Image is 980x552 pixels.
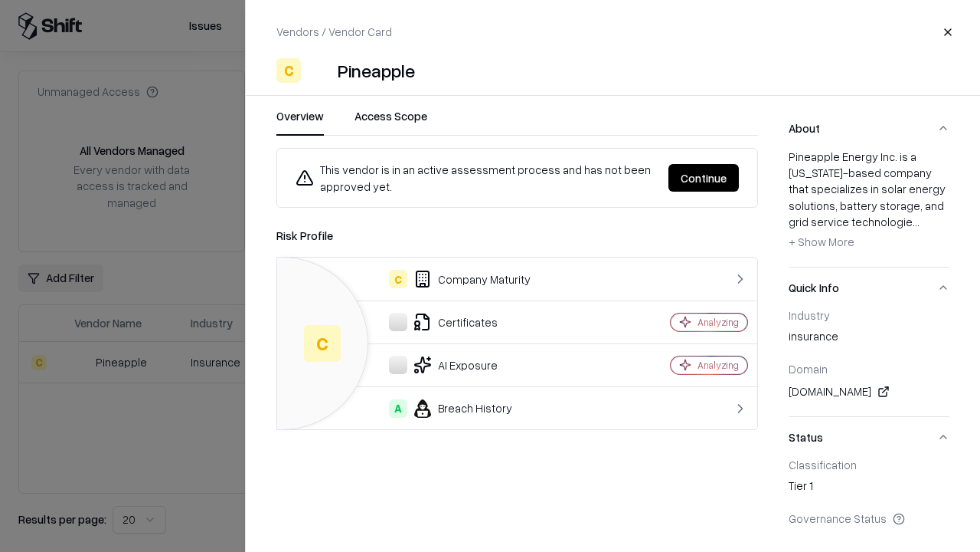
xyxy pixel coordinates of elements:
button: About [789,108,949,149]
div: AI Exposure [289,356,617,374]
div: Analyzing [697,316,739,329]
button: Quick Info [789,268,949,308]
div: Industry [789,308,949,322]
div: Analyzing [697,359,739,372]
img: Pineapple [307,58,332,83]
div: Breach History [289,399,617,418]
div: Tier 1 [789,478,949,499]
div: insurance [789,328,949,350]
div: C [389,270,407,288]
p: Vendors / Vendor Card [276,24,392,40]
button: Overview [276,108,324,136]
button: Status [789,417,949,458]
div: C [304,325,341,362]
div: [DOMAIN_NAME] [789,383,949,401]
div: About [789,149,949,267]
div: Quick Info [789,308,949,416]
span: + Show More [789,235,854,248]
button: + Show More [789,230,854,255]
div: Classification [789,458,949,472]
button: Continue [668,164,739,192]
div: Certificates [289,313,617,331]
button: Access Scope [354,108,427,136]
div: A [389,399,407,418]
div: C [276,58,301,83]
div: This vendor is in an active assessment process and has not been approved yet. [296,161,656,195]
div: Company Maturity [289,270,617,288]
div: Governance Status [789,511,949,525]
div: Domain [789,362,949,376]
div: Pineapple [338,58,415,83]
div: Risk Profile [276,226,758,245]
span: ... [913,215,920,228]
div: Pineapple Energy Inc. is a [US_STATE]-based company that specializes in solar energy solutions, b... [789,149,949,255]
